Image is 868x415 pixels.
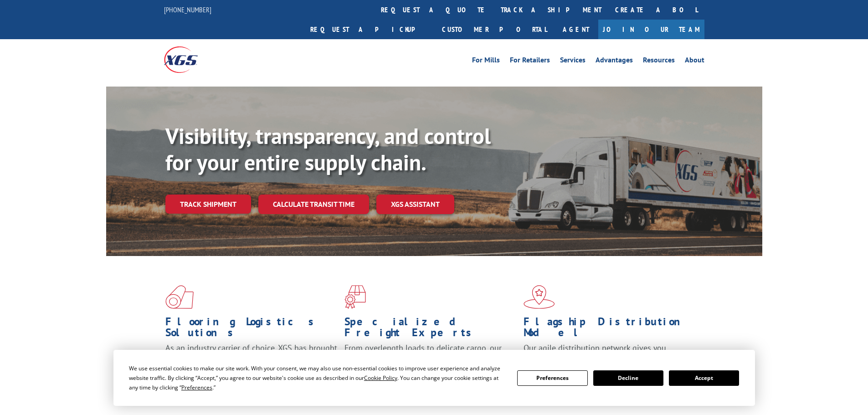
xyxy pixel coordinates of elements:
[560,56,586,67] a: Services
[344,343,517,383] p: From overlength loads to delicate cargo, our experienced staff knows the best way to move your fr...
[524,285,555,309] img: xgs-icon-flagship-distribution-model-red
[593,370,663,386] button: Decline
[596,56,633,67] a: Advantages
[165,195,251,214] a: Track shipment
[472,56,500,67] a: For Mills
[165,343,337,375] span: As an industry carrier of choice, XGS has brought innovation and dedication to flooring logistics...
[554,20,598,39] a: Agent
[344,316,517,343] h1: Specialized Freight Experts
[376,195,454,214] a: XGS ASSISTANT
[165,122,491,176] b: Visibility, transparency, and control for your entire supply chain.
[364,374,397,382] span: Cookie Policy
[685,56,704,67] a: About
[435,20,554,39] a: Customer Portal
[517,370,587,386] button: Preferences
[524,343,691,364] span: Our agile distribution network gives you nationwide inventory management on demand.
[524,316,696,343] h1: Flagship Distribution Model
[165,285,194,309] img: xgs-icon-total-supply-chain-intelligence-red
[113,350,755,406] div: Cookie Consent Prompt
[598,20,704,39] a: Join Our Team
[129,364,506,392] div: We use essential cookies to make our site work. With your consent, we may also use non-essential ...
[164,5,211,14] a: [PHONE_NUMBER]
[669,370,739,386] button: Accept
[181,384,212,391] span: Preferences
[303,20,435,39] a: Request a pickup
[643,56,675,67] a: Resources
[344,285,366,309] img: xgs-icon-focused-on-flooring-red
[165,316,338,343] h1: Flooring Logistics Solutions
[258,195,369,214] a: Calculate transit time
[510,56,550,67] a: For Retailers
